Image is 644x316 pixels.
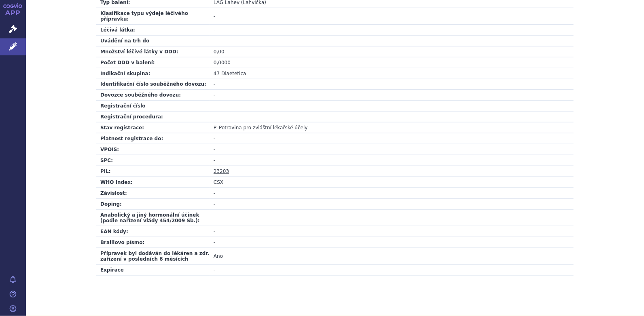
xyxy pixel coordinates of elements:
td: - [210,199,574,210]
td: 0,0000 [210,57,574,68]
td: - [210,101,574,112]
td: - [210,8,574,24]
td: WHO Index: [96,177,210,188]
td: - [210,144,574,155]
td: - [210,24,574,35]
td: Klasifikace typu výdeje léčivého přípravku: [96,8,210,24]
td: - [210,79,574,90]
td: - [210,237,574,248]
td: Identifikační číslo souběžného dovozu: [96,79,210,90]
td: Expirace [96,265,210,276]
td: SPC: [96,155,210,166]
td: EAN kódy: [96,226,210,237]
span: Diaetetica [221,71,246,76]
td: - [210,133,574,144]
td: - [210,90,574,101]
td: PIL: [96,166,210,177]
td: - [210,265,574,276]
td: - [210,188,574,199]
td: Registrační číslo [96,101,210,112]
td: Závislost: [96,188,210,199]
td: Uvádění na trh do [96,35,210,46]
td: CSX [210,177,574,188]
span: Ano [214,253,223,259]
td: - [210,226,574,237]
span: Potravina pro zvláštní lékařské účely [219,125,307,131]
td: Indikační skupina: [96,68,210,79]
td: Stav registrace: [96,122,210,133]
td: Doping: [96,199,210,210]
td: – [210,122,574,133]
td: Přípravek byl dodáván do lékáren a zdr. zařízení v posledních 6 měsících [96,248,210,265]
td: Braillovo písmo: [96,237,210,248]
span: P [214,125,216,131]
span: 47 [214,71,220,76]
td: VPOIS: [96,144,210,155]
td: Anabolický a jiný hormonální účinek (podle nařízení vlády 454/2009 Sb.): [96,210,210,226]
td: Platnost registrace do: [96,133,210,144]
td: Množství léčivé látky v DDD: [96,46,210,57]
a: 23203 [214,169,229,174]
td: Léčivá látka: [96,24,210,35]
td: - [210,155,574,166]
td: Dovozce souběžného dovozu: [96,90,210,101]
td: Počet DDD v balení: [96,57,210,68]
span: 0,00 [214,49,225,55]
td: - [210,35,574,46]
td: - [210,210,574,226]
td: Registrační procedura: [96,112,210,122]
